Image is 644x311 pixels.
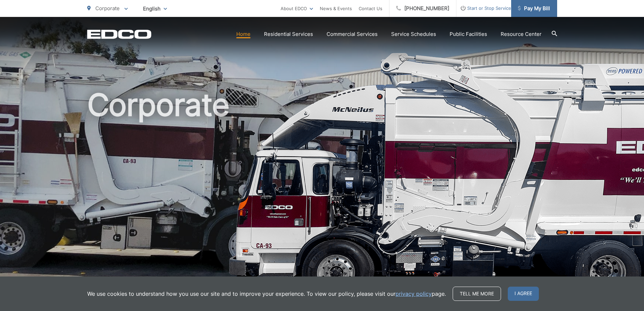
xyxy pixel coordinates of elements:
[236,30,251,38] a: Home
[396,290,432,298] a: privacy policy
[508,287,539,301] span: I agree
[281,4,313,13] a: About EDCO
[320,4,352,13] a: News & Events
[391,30,436,38] a: Service Schedules
[359,4,382,13] a: Contact Us
[87,29,151,39] a: EDCD logo. Return to the homepage.
[95,5,120,12] span: Corporate
[501,30,542,38] a: Resource Center
[87,290,446,298] p: We use cookies to understand how you use our site and to improve your experience. To view our pol...
[264,30,313,38] a: Residential Services
[518,4,550,13] span: Pay My Bill
[453,287,501,301] a: Tell me more
[138,3,172,15] span: English
[87,88,557,302] h1: Corporate
[450,30,487,38] a: Public Facilities
[327,30,378,38] a: Commercial Services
